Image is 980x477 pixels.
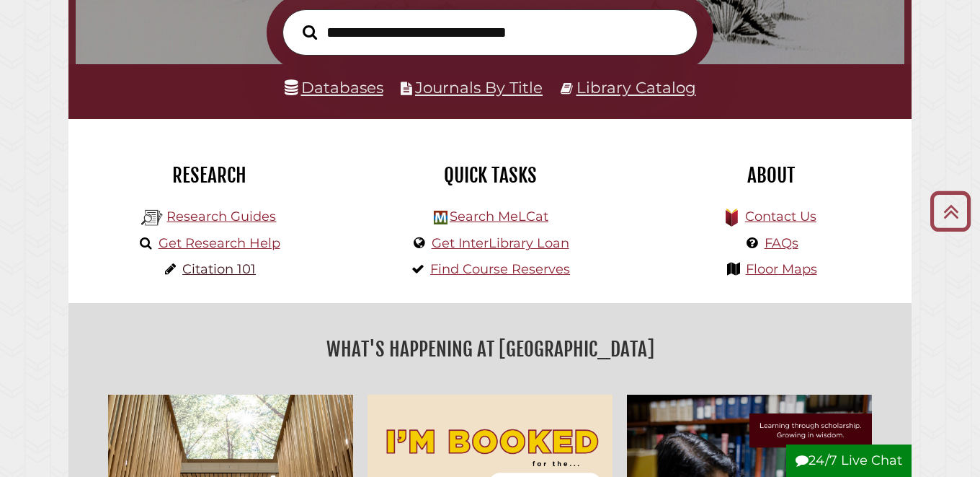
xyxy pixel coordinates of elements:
[141,207,163,229] img: Hekman Library Logo
[79,163,339,188] h2: Research
[166,209,276,224] a: Research Guides
[360,163,620,188] h2: Quick Tasks
[925,199,976,223] a: Back to Top
[285,78,383,97] a: Databases
[765,235,798,251] a: FAQs
[450,209,548,224] a: Search MeLCat
[430,261,570,277] a: Find Course Reserves
[746,261,817,277] a: Floor Maps
[641,163,901,188] h2: About
[434,211,447,224] img: Hekman Library Logo
[745,209,816,224] a: Contact Us
[432,235,569,251] a: Get InterLibrary Loan
[576,78,696,97] a: Library Catalog
[415,78,543,97] a: Journals By Title
[182,261,256,277] a: Citation 101
[295,21,324,43] button: Search
[159,235,280,251] a: Get Research Help
[303,25,317,40] i: Search
[79,333,901,366] h2: What's Happening at [GEOGRAPHIC_DATA]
